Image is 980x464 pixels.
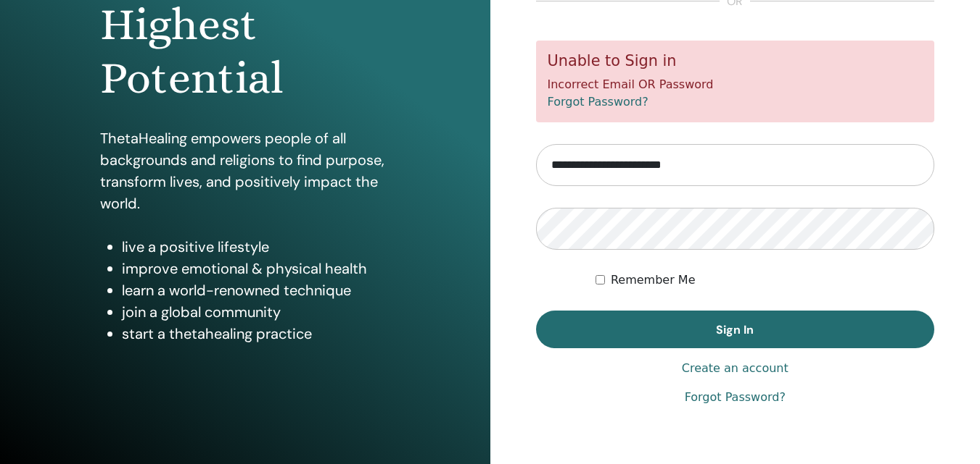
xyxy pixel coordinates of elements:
a: Forgot Password? [685,389,786,406]
a: Create an account [682,360,788,377]
label: Remember Me [611,271,696,289]
div: Keep me authenticated indefinitely or until I manually logout [596,271,934,289]
li: join a global community [122,301,390,323]
li: improve emotional & physical health [122,258,390,279]
li: start a thetahealing practice [122,323,390,345]
span: Sign In [716,322,754,337]
li: learn a world-renowned technique [122,279,390,301]
div: Incorrect Email OR Password [536,41,935,122]
h5: Unable to Sign in [548,52,923,70]
p: ThetaHealing empowers people of all backgrounds and religions to find purpose, transform lives, a... [100,127,390,214]
li: live a positive lifestyle [122,236,390,258]
button: Sign In [536,311,935,348]
a: Forgot Password? [548,95,648,109]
